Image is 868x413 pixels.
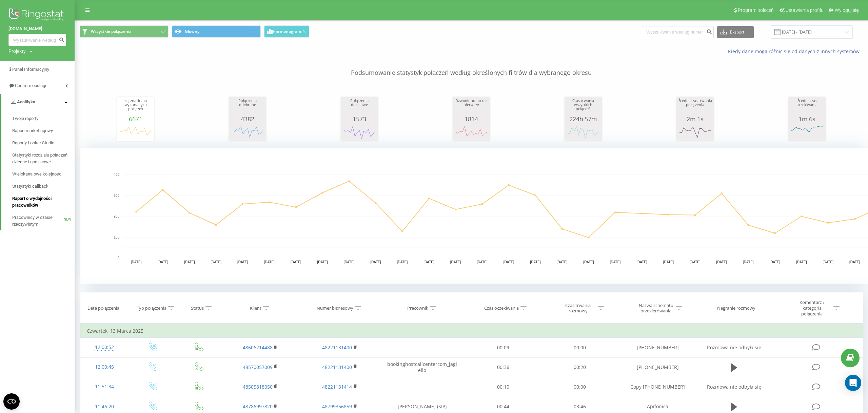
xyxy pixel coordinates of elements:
span: Wielokanałowe kolejności [12,171,62,178]
text: [DATE] [743,260,754,264]
text: [DATE] [583,260,594,264]
td: 00:20 [541,357,618,377]
span: Ustawienia profilu [786,7,824,13]
td: Czwartek, 13 Marca 2025 [80,324,863,338]
td: 00:10 [465,377,541,397]
span: Pracownicy w czasie rzeczywistym [12,214,64,228]
div: Czas trwania rozmowy [560,303,596,314]
svg: A chart. [119,122,153,143]
div: Numer biznesowy [317,305,353,311]
text: [DATE] [530,260,541,264]
button: Główny [172,25,261,38]
input: Wyszukiwanie według numeru [642,26,714,38]
div: Komentarz / kategoria połączenia [792,300,832,317]
span: Raporty Looker Studio [12,140,54,146]
div: Połączenia odebrane [231,99,264,116]
td: [PHONE_NUMBER] [618,357,697,377]
a: Analityka [1,94,75,110]
a: Twoje raporty [12,112,75,125]
text: [DATE] [477,260,488,264]
svg: A chart. [678,122,712,143]
div: Nagranie rozmowy [717,305,755,311]
div: A chart. [790,122,824,143]
div: Dzwoniono po raz pierwszy [454,99,488,116]
text: [DATE] [849,260,860,264]
td: 00:00 [541,338,618,357]
svg: A chart. [566,122,600,143]
a: Statystyki callback [12,180,75,192]
text: [DATE] [504,260,514,264]
text: [DATE] [636,260,647,264]
div: 12:00:45 [87,360,122,374]
text: 400 [114,173,119,177]
a: 48221131400 [322,344,352,351]
text: [DATE] [716,260,727,264]
div: Typ połączenia [137,305,166,311]
text: 200 [114,214,119,218]
a: Pracownicy w czasie rzeczywistymNEW [12,211,75,230]
td: [PHONE_NUMBER] [618,338,697,357]
div: Projekty [8,48,26,55]
text: [DATE] [264,260,275,264]
a: 48505818050 [243,384,273,390]
div: Średni czas oczekiwania [790,99,824,116]
text: 100 [114,235,119,239]
text: [DATE] [131,260,142,264]
span: Twoje raporty [12,115,38,122]
a: 48606214488 [243,344,273,351]
span: Raport marketingowy [12,127,53,134]
a: Kiedy dane mogą różnić się od danych z innych systemów [728,48,863,55]
button: Harmonogram [264,25,309,38]
p: Podsumowanie statystyk połączeń według określonych filtrów dla wybranego okresu [80,55,863,77]
text: [DATE] [770,260,781,264]
span: Harmonogram [273,29,301,34]
a: 48221131400 [322,364,352,370]
input: Wyszukiwanie według numeru [8,34,66,46]
text: [DATE] [291,260,301,264]
text: [DATE] [397,260,408,264]
text: 300 [114,194,119,198]
button: Eksport [717,26,754,38]
text: [DATE] [823,260,834,264]
span: Program poleceń [738,7,774,13]
div: 2m 1s [678,116,712,122]
td: Copy [PHONE_NUMBER] [618,377,697,397]
div: 12:00:52 [87,341,122,354]
div: Nazwa schematu przekierowania [638,303,674,314]
td: 00:36 [465,357,541,377]
a: Raport marketingowy [12,125,75,137]
span: Centrum obsługi [15,83,46,88]
svg: A chart. [454,122,488,143]
div: 1573 [342,116,376,122]
span: Rozmowa nie odbyła się [707,384,761,390]
svg: A chart. [342,122,376,143]
a: 48786997820 [243,403,273,410]
div: 6671 [119,116,153,122]
div: Open Intercom Messenger [845,375,861,391]
span: Analityka [17,99,35,104]
div: Status [191,305,204,311]
span: Rozmowa nie odbyła się [707,344,761,351]
text: [DATE] [423,260,434,264]
span: Statystyki rozdziału połączeń: dzienne i godzinowe [12,152,71,165]
text: [DATE] [184,260,195,264]
div: 1814 [454,116,488,122]
img: Ringostat logo [8,7,66,24]
div: 224h 57m [566,116,600,122]
text: [DATE] [237,260,248,264]
text: [DATE] [663,260,674,264]
button: Open CMP widget [3,393,20,410]
text: [DATE] [211,260,221,264]
div: A chart. [231,122,264,143]
div: 1m 6s [790,116,824,122]
a: 48570057009 [243,364,273,370]
text: [DATE] [157,260,168,264]
a: 48221131414 [322,384,352,390]
a: 48799356859 [322,403,352,410]
span: Raport o wydajności pracowników [12,195,71,209]
a: Statystyki rozdziału połączeń: dzienne i godzinowe [12,149,75,168]
text: [DATE] [557,260,568,264]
